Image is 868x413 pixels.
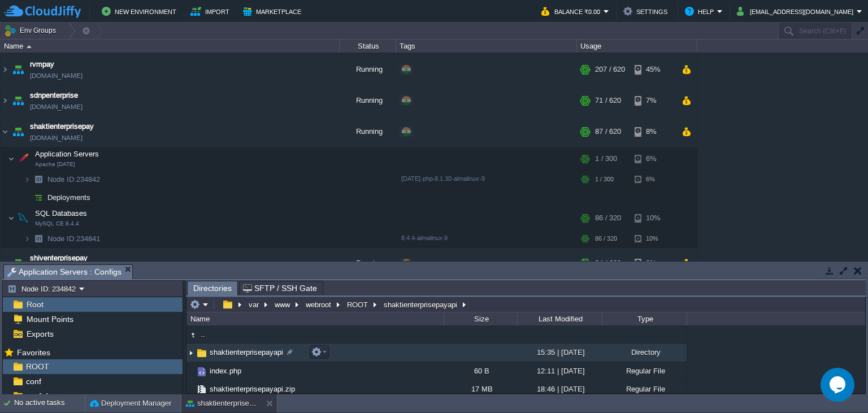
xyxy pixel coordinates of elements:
span: 8.4.4-almalinux-9 [401,234,448,241]
div: 15:35 | [DATE] [517,344,602,361]
img: AMDAwAAAACH5BAEAAAAALAAAAAABAAEAAAICRAEAOw== [8,147,15,170]
div: 207 / 620 [595,54,625,85]
span: [DATE]-php-8.1.30-almalinux-9 [401,175,485,182]
div: Name [188,312,444,325]
img: AMDAwAAAACH5BAEAAAAALAAAAAABAAEAAAICRAEAOw== [196,384,208,396]
div: 84 / 620 [595,248,621,279]
div: Status [340,40,396,53]
div: Directory [602,344,687,361]
span: shaktienterprisepayapi.zip [208,384,297,394]
div: Regular File [602,380,687,398]
img: AMDAwAAAACH5BAEAAAAALAAAAAABAAEAAAICRAEAOw== [10,85,26,116]
img: AMDAwAAAACH5BAEAAAAALAAAAAABAAEAAAICRAEAOw== [1,54,10,85]
img: AMDAwAAAACH5BAEAAAAALAAAAAABAAEAAAICRAEAOw== [186,362,196,380]
img: AMDAwAAAACH5BAEAAAAALAAAAAABAAEAAAICRAEAOw== [186,380,196,398]
button: webroot [304,299,334,310]
img: CloudJiffy [4,5,81,19]
img: AMDAwAAAACH5BAEAAAAALAAAAAABAAEAAAICRAEAOw== [31,171,46,188]
iframe: chat widget [821,368,857,402]
button: var [247,299,262,310]
a: Favorites [15,348,52,357]
a: rvmpay [30,59,54,70]
button: Balance ₹0.00 [541,5,604,18]
button: shaktienterprisepay [186,398,257,409]
img: AMDAwAAAACH5BAEAAAAALAAAAAABAAEAAAICRAEAOw== [15,147,31,170]
a: conf [24,376,43,386]
img: AMDAwAAAACH5BAEAAAAALAAAAAABAAEAAAICRAEAOw== [24,189,31,206]
span: 234842 [46,175,102,184]
img: AMDAwAAAACH5BAEAAAAALAAAAAABAAEAAAICRAEAOw== [8,207,15,229]
div: 8% [635,116,671,147]
a: Exports [24,329,55,339]
span: SFTP / SSH Gate [243,281,317,295]
span: sdnpenterprise [30,90,78,101]
div: 10% [635,207,671,229]
div: 86 / 320 [595,207,621,229]
div: Tags [397,40,576,53]
span: shaktienterprisepay [30,121,94,132]
button: shaktienterprisepayapi [382,299,460,310]
button: [EMAIL_ADDRESS][DOMAIN_NAME] [737,5,857,18]
div: 6% [635,171,671,188]
a: Mount Points [24,314,75,324]
button: New Environment [102,5,180,18]
a: [DOMAIN_NAME] [30,101,83,112]
span: SQL Databases [34,208,89,218]
img: AMDAwAAAACH5BAEAAAAALAAAAAABAAEAAAICRAEAOw== [10,54,26,85]
img: AMDAwAAAACH5BAEAAAAALAAAAAABAAEAAAICRAEAOw== [196,366,208,378]
button: Settings [623,5,671,18]
button: Marketplace [243,5,305,18]
button: Node ID: 234842 [7,284,79,294]
span: index.php [208,366,243,376]
div: 45% [635,54,671,85]
div: 6% [635,147,671,170]
div: Regular File [602,362,687,380]
button: Deployment Manager [90,398,171,409]
div: Type [603,312,687,325]
a: SQL DatabasesMySQL CE 8.4.4 [34,209,89,218]
input: Click to enter the path [186,297,865,312]
div: Running [340,85,396,116]
a: Application ServersApache [DATE] [34,150,101,158]
div: Name [1,40,339,53]
img: AMDAwAAAACH5BAEAAAAALAAAAAABAAEAAAICRAEAOw== [24,171,31,188]
span: MySQL CE 8.4.4 [35,220,79,227]
div: 17 MB [444,380,517,398]
div: 7% [635,85,671,116]
a: .. [199,329,207,339]
a: Root [24,299,45,310]
a: shiventerprisepay [30,253,88,264]
a: shaktienterprisepayapi [208,347,285,357]
div: 60 B [444,362,517,380]
span: Favorites [15,347,52,358]
span: Directories [193,281,232,295]
img: AMDAwAAAACH5BAEAAAAALAAAAAABAAEAAAICRAEAOw== [31,230,46,247]
div: 10% [635,230,671,247]
img: AMDAwAAAACH5BAEAAAAALAAAAAABAAEAAAICRAEAOw== [10,116,26,147]
div: Running [340,116,396,147]
div: Size [445,312,517,325]
a: [DOMAIN_NAME] [30,132,83,144]
span: Deployments [46,193,92,202]
button: Import [190,5,233,18]
img: AMDAwAAAACH5BAEAAAAALAAAAAABAAEAAAICRAEAOw== [10,248,26,279]
a: Node ID:234842 [46,175,102,184]
a: Node ID:234841 [46,234,102,244]
div: Usage [578,40,697,53]
img: AMDAwAAAACH5BAEAAAAALAAAAAABAAEAAAICRAEAOw== [15,207,31,229]
button: Help [685,5,717,18]
span: Application Servers : Configs [7,265,121,279]
div: Running [340,54,396,85]
a: conf.d [24,391,50,401]
img: AMDAwAAAACH5BAEAAAAALAAAAAABAAEAAAICRAEAOw== [186,329,199,341]
img: AMDAwAAAACH5BAEAAAAALAAAAAABAAEAAAICRAEAOw== [186,344,196,362]
div: Last Modified [518,312,602,325]
img: AMDAwAAAACH5BAEAAAAALAAAAAABAAEAAAICRAEAOw== [27,45,32,48]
